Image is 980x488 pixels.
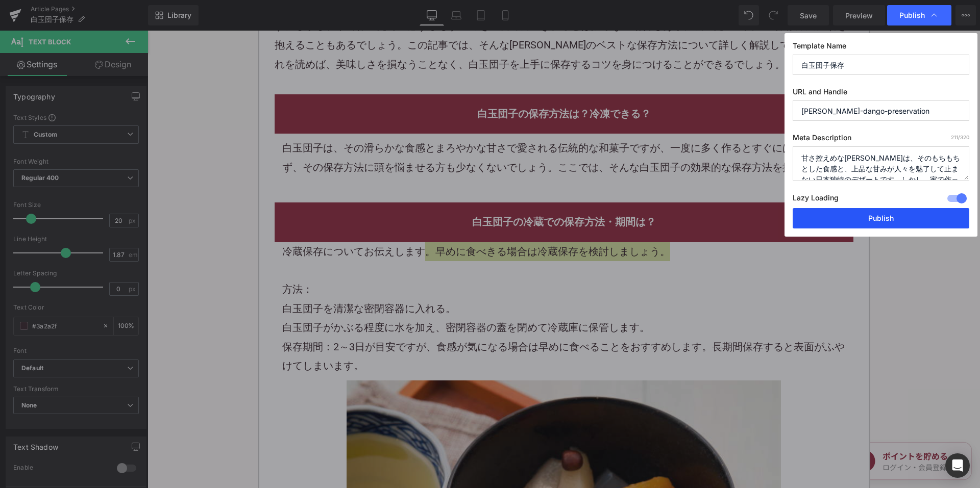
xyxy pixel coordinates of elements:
[951,134,958,140] span: 211
[135,215,523,227] span: 冷蔵保存についてお伝えします。早めに食べきる場合は冷蔵保存を検討しましょう。
[793,41,969,55] label: Template Name
[135,74,698,93] h2: 白玉団子の保存方法は？冷凍できる？
[899,11,925,20] span: Publish
[793,191,839,208] label: Lazy Loading
[945,453,970,478] div: Open Intercom Messenger
[135,272,308,284] span: 白玉団子を清潔な密閉容器に入れる。
[793,208,969,228] button: Publish
[135,108,698,146] p: 白玉団子は、その滑らかな食感とまろやかな甘さで愛される伝統的な ですが、一度に多く作るとすぐには食べきれず、その保存方法に頭を悩ませる方も少なくないでしょう。ここでは、そんな白玉団子の効果的な保...
[951,134,969,140] span: /320
[793,133,969,146] label: Meta Description
[793,87,969,100] label: URL and Handle
[135,182,698,201] h2: 白玉団子の冷蔵での保存方法・期間は？
[135,291,502,303] span: 白玉団子がかぶる程度に水を加え、密閉容器の蓋を閉めて冷蔵庫に保管します。
[135,252,165,265] span: 方法：
[793,146,969,181] textarea: 甘さ控えめな[PERSON_NAME]は、そのもちもちとした食感と、上品な甘みが人々を魅了して止まない日本独特のデザートです。しかし、家で作った時に必ずしもすべてを一度で食べきれるとは限らない場...
[451,111,482,123] a: 和菓子
[135,310,697,341] span: 保存期間：2～3日が目安ですが、食感が気になる場合は早めに食べることをおすすめします。長期間保存すると表面がふやけてしまいます。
